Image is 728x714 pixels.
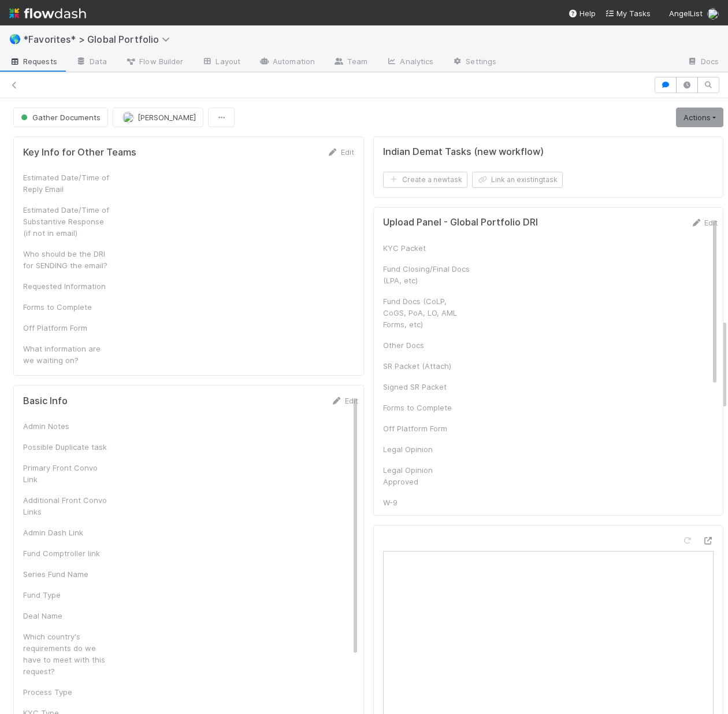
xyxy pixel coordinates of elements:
span: [PERSON_NAME] [138,113,196,122]
h5: Basic Info [23,395,68,407]
a: Edit [690,218,718,227]
div: Forms to Complete [23,301,110,313]
a: Docs [678,53,728,72]
div: Forms to Complete [383,402,470,413]
span: Flow Builder [125,56,183,67]
a: Flow Builder [116,53,192,72]
div: Series Fund Name [23,568,110,580]
span: *Favorites* > Global Portfolio [23,34,176,45]
a: Actions [676,108,723,127]
div: KYC Packet [383,242,470,254]
img: avatar_5bf5c33b-3139-4939-a495-cbf9fc6ebf7e.png [707,8,719,20]
div: Primary Front Convo Link [23,462,110,485]
div: Estimated Date/Time of Substantive Response (if not in email) [23,204,110,239]
a: Team [324,53,377,72]
a: Settings [443,53,506,72]
div: SR Packet (Attach) [383,360,470,372]
div: Fund Closing/Final Docs (LPA, etc) [383,263,470,286]
div: Legal Opinion [383,443,470,455]
span: My Tasks [605,9,651,18]
div: Process Type [23,686,110,698]
img: logo-inverted-e16ddd16eac7371096b0.svg [9,3,86,23]
a: Layout [192,53,250,72]
span: Requests [9,56,57,67]
span: 🌎 [9,34,21,44]
a: Edit [327,147,354,157]
div: Fund Comptroller link [23,547,110,559]
button: Link an existingtask [472,172,563,188]
span: AngelList [669,9,703,18]
a: Automation [250,53,324,72]
span: Gather Documents [18,113,101,122]
div: Other Docs [383,339,470,351]
div: Legal Opinion Approved [383,464,470,487]
button: Create a newtask [383,172,467,188]
div: Signed SR Packet [383,381,470,393]
h5: Key Info for Other Teams [23,147,136,158]
div: Help [568,8,596,19]
div: Additional Front Convo Links [23,494,110,517]
div: Off Platform Form [383,423,470,434]
div: Fund Docs (CoLP, CoGS, PoA, LO, AML Forms, etc) [383,295,470,330]
h5: Upload Panel - Global Portfolio DRI [383,217,538,228]
div: Who should be the DRI for SENDING the email? [23,248,110,271]
div: W-9 [383,497,470,508]
div: Which country's requirements do we have to meet with this request? [23,631,110,677]
a: My Tasks [605,8,651,19]
div: What information are we waiting on? [23,343,110,366]
button: [PERSON_NAME] [113,108,203,127]
div: Estimated Date/Time of Reply Email [23,172,110,195]
div: Fund Type [23,589,110,601]
a: Analytics [377,53,443,72]
div: Admin Notes [23,420,110,432]
div: Off Platform Form [23,322,110,334]
a: Data [66,53,116,72]
div: Deal Name [23,610,110,621]
div: Admin Dash Link [23,527,110,538]
button: Gather Documents [13,108,108,127]
a: Edit [331,396,358,405]
div: Possible Duplicate task [23,441,110,453]
h5: Indian Demat Tasks (new workflow) [383,146,544,158]
img: avatar_c584de82-e924-47af-9431-5c284c40472a.png [122,112,134,123]
div: Requested Information [23,280,110,292]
